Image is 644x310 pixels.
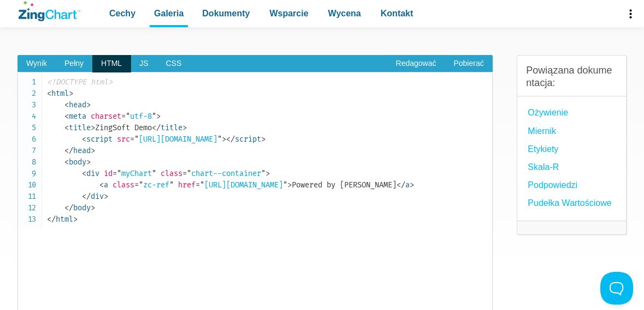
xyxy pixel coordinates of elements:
code: ZingSoft Demo Powered by [PERSON_NAME] [47,76,492,225]
span: < [82,169,86,178]
span: < [47,89,51,98]
span: " [217,135,222,144]
font: Wsparcie [269,9,308,18]
span: = [113,169,117,178]
span: " [117,169,121,178]
span: " [152,112,156,121]
font: Miernik [528,126,556,136]
span: > [69,89,73,98]
span: div [82,192,104,201]
span: " [200,180,204,190]
span: body [64,203,91,212]
font: Redagować [395,59,436,68]
span: " [126,112,130,121]
span: </ [152,123,161,132]
iframe: Przełącz obsługę klienta [600,272,633,305]
span: " [283,180,287,190]
span: " [187,169,191,178]
font: JS [139,59,148,68]
span: > [91,123,95,132]
span: <!DOCTYPE html> [47,77,113,87]
a: Pobierać [445,55,492,72]
span: title [152,123,182,132]
span: title [64,123,91,132]
span: meta [64,112,86,121]
span: > [86,157,91,167]
span: = [182,169,187,178]
font: Ożywienie [528,108,568,117]
span: = [196,180,200,190]
span: > [73,215,78,224]
span: > [86,100,91,110]
span: class [113,180,134,190]
font: Dokumenty [202,9,250,18]
span: > [410,180,414,190]
span: " [152,169,156,178]
a: Ożywienie [528,105,568,120]
a: Miernik [528,124,556,138]
span: </ [397,180,405,190]
span: head [64,100,86,110]
span: > [182,123,187,132]
span: div [82,169,99,178]
span: [URL][DOMAIN_NAME] [196,180,287,190]
span: [URL][DOMAIN_NAME] [130,135,222,144]
span: utf-8 [121,112,156,121]
span: </ [64,146,73,155]
span: chart--container [182,169,265,178]
span: < [64,157,69,167]
span: </ [82,192,91,201]
a: Etykiety [528,142,558,156]
font: Podpowiedzi [528,180,577,190]
font: Pełny [64,59,84,68]
span: < [82,135,86,144]
span: a [99,180,108,190]
span: < [64,123,69,132]
a: Logo ZingChart. Kliknij, aby wrócić do strony głównej. [19,1,80,21]
span: script [82,135,113,144]
span: > [156,112,161,121]
font: Wycena [328,9,361,18]
span: zc-ref [134,180,174,190]
span: html [47,89,69,98]
span: > [265,169,270,178]
span: class [161,169,182,178]
font: Wynik [26,59,47,68]
span: = [121,112,126,121]
span: < [64,112,69,121]
span: </ [47,215,56,224]
a: Podpowiedzi [528,178,577,192]
span: > [261,135,265,144]
a: Pudełka wartościowe [528,196,611,210]
span: " [139,180,143,190]
a: Redagować [387,55,445,72]
span: = [130,135,134,144]
span: html [47,215,73,224]
font: HTML [101,59,122,68]
font: Pobierać [453,59,483,68]
span: href [178,180,196,190]
span: < [64,100,69,110]
a: Skala-R [528,160,559,174]
span: > [222,135,226,144]
span: " [134,135,139,144]
span: " [261,169,265,178]
span: > [287,180,292,190]
span: </ [226,135,235,144]
span: script [226,135,261,144]
span: a [397,180,410,190]
span: < [99,180,104,190]
span: charset [91,112,121,121]
font: Pudełka wartościowe [528,198,611,208]
span: > [91,146,95,155]
font: Powiązana dokumentacja: [526,65,612,88]
font: Cechy [109,9,135,18]
span: " [169,180,174,190]
span: > [104,192,108,201]
span: > [91,203,95,212]
font: Etykiety [528,144,558,154]
span: </ [64,203,73,212]
span: myChart [113,169,156,178]
span: src [117,135,130,144]
font: Galeria [154,9,184,18]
